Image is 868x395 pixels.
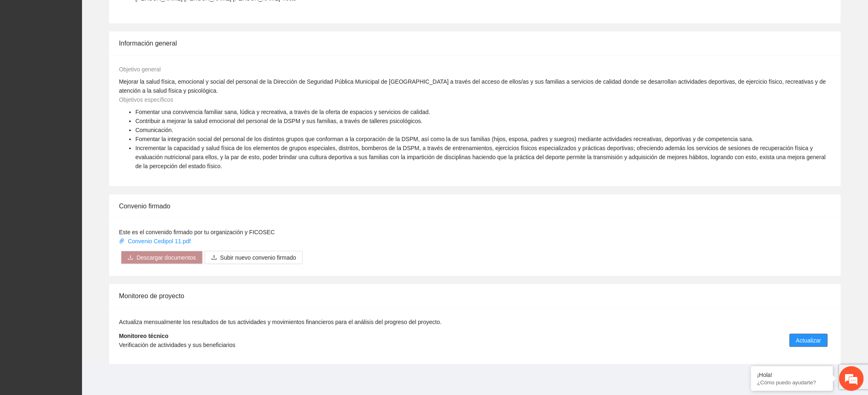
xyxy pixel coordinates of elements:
a: Convenio Cedipol 11.pdf [119,238,192,244]
span: Verificación de actividades y sus beneficiarios [119,342,235,348]
span: Incrementar la capacidad y salud física de los elementos de grupos especiales, distritos, bombero... [135,145,826,169]
span: Descargar documentos [137,253,196,262]
div: Información general [119,32,831,55]
span: Este es el convenido firmado por tu organización y FICOSEC [119,229,275,235]
span: Actualizar [796,336,821,345]
p: ¿Cómo puedo ayudarte? [757,379,827,386]
button: downloadDescargar documentos [121,251,203,264]
button: uploadSubir nuevo convenio firmado [205,251,303,264]
span: Objetivo general [119,66,161,73]
strong: Monitoreo técnico [119,333,169,339]
span: Subir nuevo convenio firmado [220,253,296,262]
span: Fomentar la integración social del personal de los distintos grupos que conforman a la corporació... [135,136,754,142]
button: Actualizar [790,334,828,347]
span: uploadSubir nuevo convenio firmado [205,254,303,261]
span: download [128,255,133,261]
span: upload [211,255,217,261]
div: ¡Hola! [757,372,827,378]
span: Objetivos específicos [119,96,173,103]
div: Monitoreo de proyecto [119,284,831,308]
span: Fomentar una convivencia familiar sana, lúdica y recreativa, a través de la oferta de espacios y ... [135,109,430,115]
span: Actualiza mensualmente los resultados de tus actividades y movimientos financieros para el anális... [119,319,442,325]
span: Mejorar la salud física, emocional y social del personal de la Dirección de Seguridad Pública Mun... [119,78,826,94]
span: Comunicación. [135,127,174,133]
span: Contribuir a mejorar la salud emocional del personal de la DSPM y sus familias, a través de talle... [135,118,423,124]
div: Convenio firmado [119,194,831,218]
span: paper-clip [119,238,125,244]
